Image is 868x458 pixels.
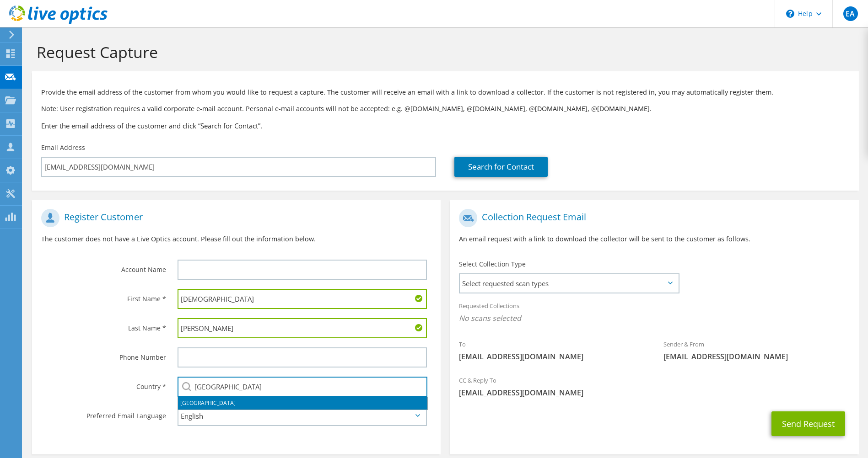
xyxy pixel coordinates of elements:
[41,143,85,152] label: Email Address
[459,234,849,244] p: An email request with a link to download the collector will be sent to the customer as follows.
[41,121,850,131] h3: Enter the email address of the customer and click “Search for Contact”.
[450,371,858,402] div: CC & Reply To
[460,274,678,293] span: Select requested scan types
[41,318,166,333] label: Last Name *
[41,209,427,227] h1: Register Customer
[459,351,645,362] span: [EMAIL_ADDRESS][DOMAIN_NAME]
[459,388,849,398] span: [EMAIL_ADDRESS][DOMAIN_NAME]
[454,157,548,177] a: Search for Contact
[459,260,526,269] label: Select Collection Type
[41,406,166,421] label: Preferred Email Language
[450,335,654,366] div: To
[843,6,858,21] span: EA
[786,10,794,18] svg: \n
[41,377,166,391] label: Country *
[459,313,849,323] span: No scans selected
[41,87,850,97] p: Provide the email address of the customer from whom you would like to request a capture. The cust...
[459,209,845,227] h1: Collection Request Email
[37,43,850,62] h1: Request Capture
[41,289,166,304] label: First Name *
[41,104,850,114] p: Note: User registration requires a valid corporate e-mail account. Personal e-mail accounts will ...
[654,335,859,366] div: Sender & From
[450,296,858,330] div: Requested Collections
[41,234,431,244] p: The customer does not have a Live Optics account. Please fill out the information below.
[771,411,845,436] button: Send Request
[41,347,166,362] label: Phone Number
[178,397,427,410] li: [GEOGRAPHIC_DATA]
[663,351,850,362] span: [EMAIL_ADDRESS][DOMAIN_NAME]
[41,260,166,274] label: Account Name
